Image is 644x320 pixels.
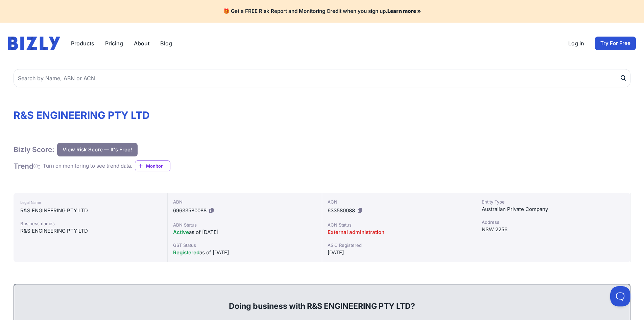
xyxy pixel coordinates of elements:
[328,249,471,257] div: [DATE]
[173,249,316,257] div: as of [DATE]
[173,198,316,205] div: ABN
[482,205,625,213] div: Australian Private Company
[14,69,630,87] input: Search by Name, ABN or ACN
[146,163,170,169] span: Monitor
[71,39,94,47] button: Products
[105,39,123,47] a: Pricing
[173,221,316,228] div: ABN Status
[482,219,625,226] div: Address
[173,242,316,249] div: GST Status
[135,161,170,171] a: Monitor
[20,207,161,215] div: R&S ENGINEERING PTY LTD
[173,249,199,256] span: Registered
[43,162,132,170] div: Turn on monitoring to see trend data.
[160,39,172,47] a: Blog
[134,39,149,47] a: About
[482,198,625,205] div: Entity Type
[387,8,421,14] a: Learn more »
[8,8,636,15] h4: 🎁 Get a FREE Risk Report and Monitoring Credit when you sign up.
[328,221,471,228] div: ACN Status
[20,227,161,235] div: R&S ENGINEERING PTY LTD
[328,207,355,214] span: 633580088
[173,229,189,235] span: Active
[173,207,207,214] span: 69633580088
[610,286,630,306] iframe: Toggle Customer Support
[595,37,636,50] a: Try For Free
[14,145,54,154] h1: Bizly Score:
[173,228,316,236] div: as of [DATE]
[568,39,584,47] a: Log in
[57,143,138,156] button: View Risk Score — It's Free!
[328,229,384,235] span: External administration
[482,226,625,234] div: NSW 2256
[20,198,161,207] div: Legal Name
[14,109,630,121] h1: R&S ENGINEERING PTY LTD
[20,220,161,227] div: Business names
[328,242,471,249] div: ASIC Registered
[328,198,471,205] div: ACN
[21,290,623,312] div: Doing business with R&S ENGINEERING PTY LTD?
[14,162,40,171] h1: Trend :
